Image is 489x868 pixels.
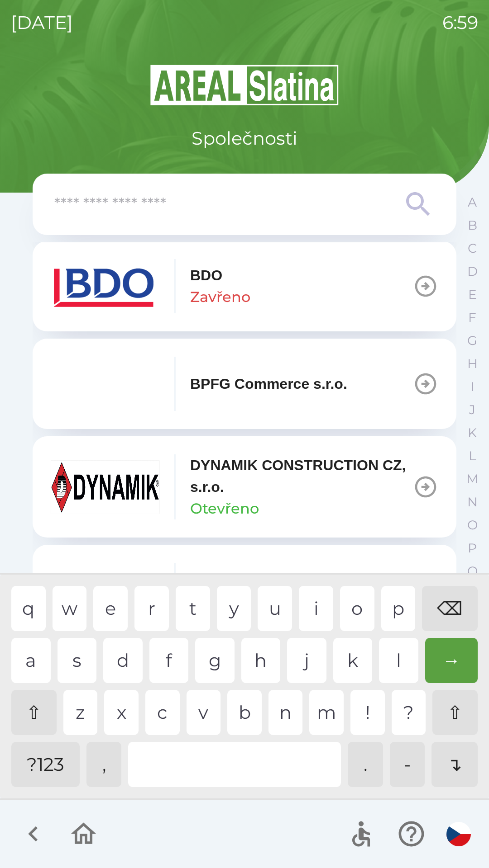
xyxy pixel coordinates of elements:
[461,237,484,260] button: C
[33,545,456,635] button: eg 115 s.r.o.Zavřeno
[190,454,413,498] p: DYNAMIK CONSTRUCTION CZ, s.r.o.
[461,398,484,421] button: J
[469,402,475,418] p: J
[467,333,477,349] p: G
[190,286,250,308] p: Zavřeno
[461,352,484,375] button: H
[461,306,484,329] button: F
[467,356,478,372] p: H
[467,563,478,579] p: Q
[51,460,159,514] img: 9aa1c191-0426-4a03-845b-4981a011e109.jpeg
[461,491,484,514] button: N
[461,514,484,537] button: O
[33,63,456,107] img: Logo
[461,260,484,283] button: D
[468,194,477,210] p: A
[190,498,259,519] p: Otevřeno
[192,125,297,152] p: Společnosti
[461,375,484,398] button: I
[461,467,484,491] button: M
[51,563,159,617] img: 1a4889b5-dc5b-4fa6-815e-e1339c265386.png
[461,191,484,214] button: A
[461,537,484,560] button: P
[461,329,484,352] button: G
[190,264,222,286] p: BDO
[190,373,347,395] p: BPFG Commerce s.r.o.
[11,9,73,36] p: [DATE]
[446,822,471,846] img: cs flag
[467,264,478,279] p: D
[467,517,478,533] p: O
[33,241,456,331] button: BDOZavřeno
[467,494,478,510] p: N
[468,540,477,556] p: P
[468,310,476,325] p: F
[470,379,474,395] p: I
[468,241,477,256] p: C
[33,339,456,429] button: BPFG Commerce s.r.o.
[461,444,484,467] button: L
[461,214,484,237] button: B
[466,471,479,487] p: M
[461,421,484,444] button: K
[190,568,273,590] p: eg 115 s.r.o.
[51,357,159,411] img: f3b1b367-54a7-43c8-9d7e-84e812667233.png
[51,259,159,313] img: ae7449ef-04f1-48ed-85b5-e61960c78b50.png
[442,9,478,36] p: 6:59
[461,283,484,306] button: E
[468,425,477,441] p: K
[469,448,476,464] p: L
[468,217,477,233] p: B
[461,560,484,583] button: Q
[33,436,456,538] button: DYNAMIK CONSTRUCTION CZ, s.r.o.Otevřeno
[468,287,477,302] p: E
